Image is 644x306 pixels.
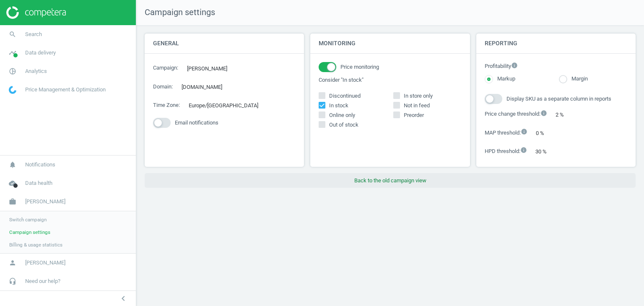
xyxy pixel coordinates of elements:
span: Campaign settings [9,229,50,236]
h4: General [145,34,304,53]
button: Back to the old campaign view [145,173,636,188]
span: [PERSON_NAME] [25,259,65,267]
h4: Reporting [476,34,636,53]
span: Need our help? [25,277,60,285]
i: info [520,147,527,153]
span: Switch campaign [9,216,47,223]
span: Preorder [402,112,426,119]
i: notifications [5,157,21,173]
span: Data health [25,179,52,187]
label: MAP threshold : [485,128,527,137]
span: Search [25,31,42,38]
div: 2 % [551,108,577,121]
span: Online only [327,112,357,119]
i: search [5,26,21,42]
span: [PERSON_NAME] [25,198,65,205]
span: Analytics [25,67,47,75]
div: Europe/[GEOGRAPHIC_DATA] [184,99,271,112]
label: Time Zone : [153,101,180,109]
h4: Monitoring [310,34,470,53]
span: Notifications [25,161,55,169]
div: [DOMAIN_NAME] [177,80,235,93]
span: Out of stock [327,121,360,129]
div: 0 % [532,127,558,140]
span: Campaign settings [136,7,215,18]
label: Consider "In stock" [319,76,461,84]
label: Margin [567,75,588,83]
span: Display SKU as a separate column in reports [506,95,611,103]
label: Price change threshold : [485,110,547,119]
i: chevron_left [118,293,128,303]
i: person [5,255,21,271]
i: headset_mic [5,273,21,289]
span: Discontinued [327,92,362,100]
img: wGWNvw8QSZomAAAAABJRU5ErkJggg== [9,86,16,94]
label: Domain : [153,83,173,91]
i: pie_chart_outlined [5,63,21,79]
i: cloud_done [5,175,21,191]
label: Markup [493,75,515,83]
span: In store only [402,92,434,100]
span: Billing & usage statistics [9,241,62,248]
div: [PERSON_NAME] [182,62,240,75]
i: info [521,128,527,135]
span: In stock [327,102,350,109]
i: info [511,62,518,69]
span: Email notifications [175,119,218,127]
span: Not in feed [402,102,431,109]
span: Price Management & Optimization [25,86,106,93]
span: Data delivery [25,49,56,57]
button: chevron_left [113,293,134,304]
i: timeline [5,45,21,61]
div: 30 % [531,145,560,158]
i: work [5,194,21,210]
img: ajHJNr6hYgQAAAAASUVORK5CYII= [6,6,66,19]
label: Profitability [485,62,627,71]
label: HPD threshold : [485,147,527,156]
label: Campaign : [153,64,178,72]
span: Price monitoring [340,63,379,71]
i: info [540,110,547,117]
